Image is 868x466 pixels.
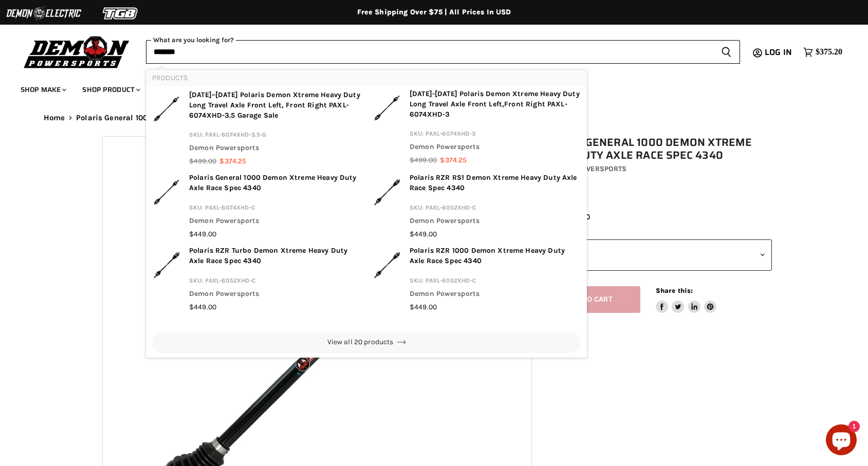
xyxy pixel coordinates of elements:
[146,70,587,86] li: Products
[656,287,693,294] span: Share this:
[373,89,401,127] img: 2016-2025 Polaris Demon Xtreme Heavy Duty Long Travel Axle Front Left,Front Right PAXL-<b>6074XHD...
[410,156,437,164] s: $499.00
[152,331,581,353] div: View All
[189,90,360,124] p: [DATE]–[DATE] Polaris Demon Xtreme Heavy Duty Long Travel Axle Front Left, Front Right PAXL- -3.5...
[366,170,587,243] li: products: Polaris RZR RS1 Demon Xtreme Heavy Duty Axle Race Spec 4340
[21,33,133,70] img: Demon Powersports
[13,79,72,100] a: Shop Make
[440,156,467,164] span: $374.25
[189,289,360,302] p: Demon Powersports
[373,246,581,312] a: Polaris RZR 1000 Demon Xtreme Heavy Duty Axle Race Spec 4340 Polaris RZR 1000 Demon Xtreme Heavy ...
[76,114,334,122] span: Polaris General 1000 Demon Xtreme Heavy Duty Axle Race Spec 4340
[410,89,581,123] p: [DATE]-[DATE] Polaris Demon Xtreme Heavy Duty Long Travel Axle Front Left,Front Right PAXL- -3
[760,48,798,57] a: Log in
[410,173,581,196] p: Polaris RZR RS1 Demon Xtreme Heavy Duty Axle Race Spec 4340
[410,246,581,269] p: Polaris RZR 1000 Demon Xtreme Heavy Duty Axle Race Spec 4340
[327,337,406,347] span: View all 20 products
[152,331,581,353] a: View all 20 products
[410,142,581,155] p: Demon Powersports
[410,275,581,289] p: SKU: PAXL-6052XHD-C
[713,40,740,64] button: Search
[189,246,360,269] p: Polaris RZR Turbo Demon Xtreme Heavy Duty Axle Race Spec 4340
[410,303,437,311] span: $449.00
[189,303,216,311] span: $449.00
[189,275,360,289] p: SKU: PAXL-6052XHD-C
[13,75,840,100] ul: Main menu
[23,8,845,17] div: Free Shipping Over $75 | All Prices In USD
[146,86,366,170] li: products: 2016–2022 Polaris Demon Xtreme Heavy Duty Long Travel Axle Front Left, Front Right PAXL...
[23,114,845,122] nav: Breadcrumbs
[152,173,360,239] a: Polaris General 1000 Demon Xtreme Heavy Duty Axle Race Spec 4340 Polaris General 1000 Demon Xtrem...
[189,157,216,165] s: $499.00
[410,128,581,142] p: SKU: PAXL-6074XHD-3
[373,89,581,166] a: 2016-2025 Polaris Demon Xtreme Heavy Duty Long Travel Axle Front Left,Front Right PAXL-<b>6074XHD...
[219,157,246,165] span: $374.25
[152,246,360,312] a: Polaris RZR Turbo Demon Xtreme Heavy Duty Axle Race Spec 4340 Polaris RZR Turbo Demon Xtreme Heav...
[152,173,181,211] img: Polaris General 1000 Demon Xtreme Heavy Duty Axle Race Spec 4340
[538,239,772,271] select: year
[765,46,792,59] span: Log in
[189,143,360,156] p: Demon Powersports
[366,86,587,169] li: products: 2016-2025 Polaris Demon Xtreme Heavy Duty Long Travel Axle Front Left,Front Right PAXL-...
[373,246,401,284] img: Polaris RZR 1000 Demon Xtreme Heavy Duty Axle Race Spec 4340
[538,175,772,185] span: Rated 0.0 out of 5 stars 0 reviews
[44,114,65,122] a: Home
[189,216,360,229] p: Demon Powersports
[798,45,847,60] a: $375.20
[538,163,772,175] div: by
[410,202,581,216] p: SKU: PAXL-6052XHD-C
[410,110,442,119] b: 6074XHD
[189,129,360,143] p: SKU: PAXL-6074XHD-3.5-G
[82,4,159,23] img: TGB Logo 2
[146,70,587,327] div: Products
[189,173,360,196] p: Polaris General 1000 Demon Xtreme Heavy Duty Axle Race Spec 4340
[75,79,146,100] a: Shop Product
[656,286,717,313] aside: Share this:
[816,47,842,57] span: $375.20
[823,424,860,458] inbox-online-store-chat: Shopify online store chat
[146,40,713,64] input: When autocomplete results are available use up and down arrows to review and enter to select
[189,230,216,238] span: $449.00
[152,90,360,167] a: 2016–2022 Polaris Demon Xtreme Heavy Duty Long Travel Axle Front Left, Front Right PAXL-<b>6074XH...
[366,243,587,316] li: products: Polaris RZR 1000 Demon Xtreme Heavy Duty Axle Race Spec 4340
[373,173,581,239] a: Polaris RZR RS1 Demon Xtreme Heavy Duty Axle Race Spec 4340 Polaris RZR RS1 Demon Xtreme Heavy Du...
[410,289,581,302] p: Demon Powersports
[410,230,437,238] span: $449.00
[152,90,181,128] img: 2016–2022 Polaris Demon Xtreme Heavy Duty Long Travel Axle Front Left, Front Right PAXL-<b>6074XH...
[146,170,366,243] li: products: Polaris General 1000 Demon Xtreme Heavy Duty Axle Race Spec 4340
[152,246,181,284] img: Polaris RZR Turbo Demon Xtreme Heavy Duty Axle Race Spec 4340
[146,40,740,64] form: Product
[538,136,772,162] h1: Polaris General 1000 Demon Xtreme Heavy Duty Axle Race Spec 4340
[146,243,366,315] li: products: Polaris RZR Turbo Demon Xtreme Heavy Duty Axle Race Spec 4340
[189,111,222,120] b: 6074XHD
[410,216,581,229] p: Demon Powersports
[189,202,360,216] p: SKU: PAXL-6074XHD-C
[373,173,401,211] img: Polaris RZR RS1 Demon Xtreme Heavy Duty Axle Race Spec 4340
[5,4,82,23] img: Demon Electric Logo 2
